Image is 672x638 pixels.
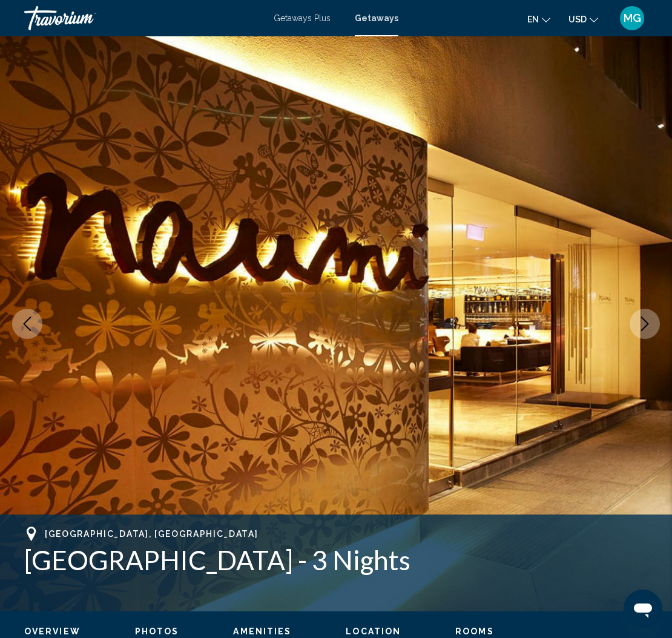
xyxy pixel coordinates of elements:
[233,626,291,636] span: Amenities
[568,10,598,28] button: Change currency
[355,13,398,23] a: Getaways
[624,12,641,24] span: MG
[274,13,331,23] a: Getaways Plus
[346,626,401,637] button: Location
[12,309,42,339] button: Previous image
[24,6,262,30] a: Travorium
[624,590,662,628] iframe: Bouton de lancement de la fenêtre de messagerie
[616,5,648,31] button: User Menu
[24,544,648,576] h1: [GEOGRAPHIC_DATA] - 3 Nights
[24,626,81,636] span: Overview
[45,529,258,539] span: [GEOGRAPHIC_DATA], [GEOGRAPHIC_DATA]
[568,15,587,24] span: USD
[527,15,539,24] span: en
[527,10,550,28] button: Change language
[630,309,660,339] button: Next image
[24,626,81,637] button: Overview
[233,626,291,637] button: Amenities
[135,626,179,637] button: Photos
[455,626,494,637] button: Rooms
[346,626,401,636] span: Location
[455,626,494,636] span: Rooms
[135,626,179,636] span: Photos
